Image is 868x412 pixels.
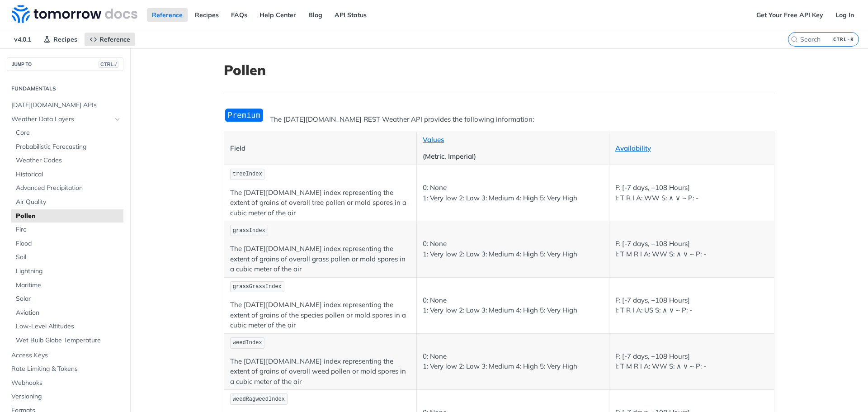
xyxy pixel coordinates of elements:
span: grassGrassIndex [233,284,282,290]
span: Access Keys [11,351,121,360]
kbd: CTRL-K [831,35,856,44]
a: Recipes [38,33,82,46]
a: Maritime [11,279,123,292]
a: Fire [11,223,123,237]
p: The [DATE][DOMAIN_NAME] index representing the extent of grains of overall tree pollen or mold sp... [230,188,410,218]
a: Reference [147,8,188,22]
a: Advanced Precipitation [11,181,123,195]
a: Wet Bulb Globe Temperature [11,334,123,347]
span: [DATE][DOMAIN_NAME] APIs [11,101,121,110]
p: The [DATE][DOMAIN_NAME] index representing the extent of grains of overall grass pollen or mold s... [230,244,410,275]
a: Log In [830,8,859,22]
a: Recipes [190,8,224,22]
a: Air Quality [11,195,123,209]
span: Historical [16,170,121,179]
a: API Status [330,8,372,22]
span: Weather Data Layers [11,115,112,124]
a: Lightning [11,265,123,278]
p: 0: None 1: Very low 2: Low 3: Medium 4: High 5: Very High [423,239,603,259]
span: Pollen [16,212,121,221]
p: F: [-7 days, +108 Hours] I: T M R I A: WW S: ∧ ∨ ~ P: - [615,239,768,259]
span: Soil [16,253,121,262]
span: Probabilistic Forecasting [16,142,121,152]
a: Webhooks [7,376,123,390]
span: Rate Limiting & Tokens [11,365,121,374]
span: Webhooks [11,379,121,388]
a: Core [11,126,123,140]
a: Reference [85,33,135,46]
span: Advanced Precipitation [16,184,121,193]
a: Solar [11,292,123,306]
button: Hide subpages for Weather Data Layers [114,116,121,123]
p: F: [-7 days, +108 Hours] I: T R I A: US S: ∧ ∨ ~ P: - [615,295,768,316]
a: Flood [11,237,123,251]
span: Versioning [11,392,121,401]
span: Maritime [16,281,121,290]
p: (Metric, Imperial) [423,152,603,162]
p: The [DATE][DOMAIN_NAME] REST Weather API provides the following information: [224,114,774,125]
a: Rate Limiting & Tokens [7,362,123,376]
a: Access Keys [7,349,123,362]
a: Historical [11,168,123,181]
a: Low-Level Altitudes [11,320,123,333]
p: Field [230,143,410,154]
p: The [DATE][DOMAIN_NAME] index representing the extent of grains of the species pollen or mold spo... [230,300,410,331]
svg: Search [791,36,798,43]
p: The [DATE][DOMAIN_NAME] index representing the extent of grains of overall weed pollen or mold sp... [230,356,410,387]
p: F: [-7 days, +108 Hours] I: T M R I A: WW S: ∧ ∨ ~ P: - [615,351,768,372]
p: 0: None 1: Very low 2: Low 3: Medium 4: High 5: Very High [423,183,603,203]
span: weedRagweedIndex [233,396,285,403]
span: treeIndex [233,171,262,177]
span: Aviation [16,308,121,317]
span: Lightning [16,267,121,276]
a: Aviation [11,306,123,320]
p: 0: None 1: Very low 2: Low 3: Medium 4: High 5: Very High [423,295,603,316]
a: Availability [615,144,651,152]
img: Tomorrow.io Weather API Docs [12,5,137,23]
span: v4.0.1 [9,33,36,46]
span: Wet Bulb Globe Temperature [16,336,121,345]
span: CTRL-/ [99,61,118,68]
a: [DATE][DOMAIN_NAME] APIs [7,99,123,112]
button: JUMP TOCTRL-/ [7,57,123,71]
h2: Fundamentals [7,85,123,93]
a: Help Center [255,8,301,22]
span: Solar [16,294,121,303]
a: Blog [303,8,327,22]
a: Weather Codes [11,154,123,167]
h1: Pollen [224,62,774,78]
span: Flood [16,239,121,248]
a: Soil [11,251,123,264]
a: Probabilistic Forecasting [11,140,123,154]
p: F: [-7 days, +108 Hours] I: T R I A: WW S: ∧ ∨ ~ P: - [615,183,768,203]
p: 0: None 1: Very low 2: Low 3: Medium 4: High 5: Very High [423,351,603,372]
a: Pollen [11,209,123,223]
span: Fire [16,225,121,234]
a: Get Your Free API Key [751,8,828,22]
span: Core [16,128,121,137]
span: Reference [99,35,130,43]
span: weedIndex [233,340,262,346]
span: Air Quality [16,198,121,207]
span: Weather Codes [16,156,121,165]
a: Weather Data LayersHide subpages for Weather Data Layers [7,113,123,126]
span: Low-Level Altitudes [16,322,121,331]
a: Versioning [7,390,123,403]
a: Values [423,135,444,144]
a: FAQs [226,8,252,22]
span: Recipes [53,35,77,43]
span: grassIndex [233,227,265,234]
